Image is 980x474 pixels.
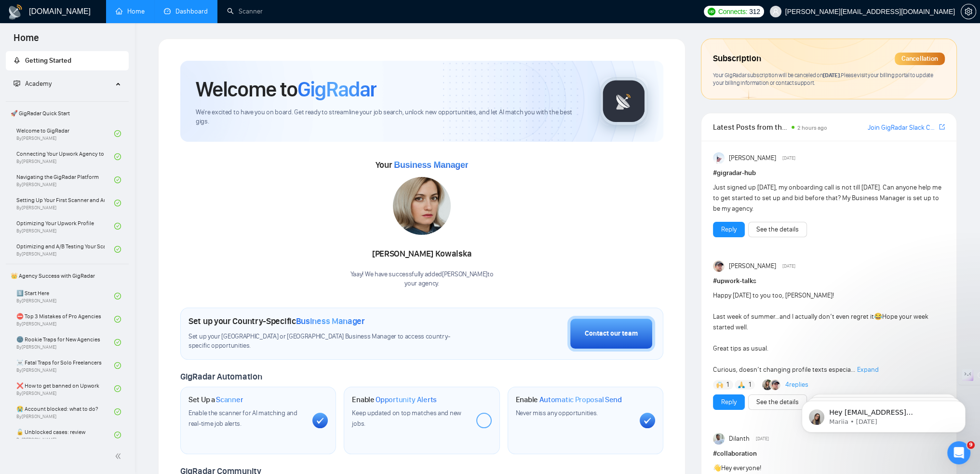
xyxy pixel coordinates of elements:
span: check-circle [114,130,121,137]
span: Academy [13,80,52,88]
img: Anisuzzaman Khan [713,152,725,164]
img: logo [8,4,23,20]
span: 312 [749,6,760,17]
a: ☠️ Fatal Traps for Solo FreelancersBy[PERSON_NAME] [16,355,114,376]
h1: # upwork-talks [713,276,945,286]
a: Connecting Your Upwork Agency to GigRadarBy[PERSON_NAME] [16,146,114,167]
a: ❌ How to get banned on UpworkBy[PERSON_NAME] [16,378,114,399]
span: Your [376,160,469,170]
span: [DATE] [782,154,795,163]
a: setting [961,8,976,15]
a: searchScanner [227,7,263,15]
span: check-circle [114,316,121,323]
span: Just signed up [DATE], my onboarding call is not till [DATE]. Can anyone help me to get started t... [713,183,941,213]
img: Igor Šalagin [770,379,780,390]
span: [DATE] . [823,71,841,79]
span: 🚀 GigRadar Quick Start [7,104,128,123]
button: See the details [748,394,807,410]
span: double-left [115,451,124,461]
button: Contact our team [567,316,655,352]
span: on [816,71,841,79]
a: 🌚 Rookie Traps for New AgenciesBy[PERSON_NAME] [16,332,114,353]
a: See the details [756,397,799,407]
span: Your GigRadar subscription will be canceled Please visit your billing portal to update your billi... [713,71,933,87]
button: Reply [713,222,745,237]
iframe: Intercom live chat [947,441,970,464]
span: Getting Started [25,56,71,65]
span: Enable the scanner for AI matching and real-time job alerts. [188,409,297,428]
span: [DATE] [755,434,768,443]
span: Dilanth [729,433,750,444]
a: Optimizing Your Upwork ProfileBy[PERSON_NAME] [16,216,114,237]
span: check-circle [114,362,121,369]
h1: Set up your Country-Specific [188,316,365,326]
span: Business Manager [296,316,365,326]
button: setting [961,4,976,19]
span: [PERSON_NAME] [729,153,776,163]
img: Dilanth [713,433,725,445]
span: check-circle [114,223,121,230]
img: 1706119812665-multi-122.jpg [393,177,451,235]
span: Business Manager [394,160,468,170]
span: Scanner [216,395,243,405]
span: check-circle [114,176,121,183]
span: Connects: [718,6,747,17]
span: 1 [749,380,751,390]
span: check-circle [114,293,121,299]
span: GigRadar Automation [180,371,262,382]
span: [DATE] [782,262,795,271]
span: [PERSON_NAME] [729,261,776,271]
span: Academy [25,80,52,88]
span: Subscription [713,51,761,67]
h1: Welcome to [196,76,376,102]
a: Welcome to GigRadarBy[PERSON_NAME] [16,123,114,144]
a: export [939,122,945,132]
span: check-circle [114,385,121,392]
span: check-circle [114,339,121,346]
a: ⛔ Top 3 Mistakes of Pro AgenciesBy[PERSON_NAME] [16,309,114,330]
span: fund-projection-screen [13,80,20,87]
img: gigradar-logo.png [600,77,648,125]
img: 🙏 [738,381,745,388]
span: 9 [967,441,975,449]
span: user [772,8,779,15]
div: Contact our team [585,328,638,339]
a: 1️⃣ Start HereBy[PERSON_NAME] [16,285,114,307]
li: Getting Started [6,51,129,70]
span: 😂 [874,312,882,321]
button: Reply [713,394,745,410]
span: rocket [13,57,20,64]
span: export [939,123,945,131]
a: See the details [756,224,799,235]
span: Set up your [GEOGRAPHIC_DATA] or [GEOGRAPHIC_DATA] Business Manager to access country-specific op... [188,332,469,351]
img: 🙌 [716,381,723,388]
a: 😭 Account blocked: what to do?By[PERSON_NAME] [16,401,114,422]
img: Korlan [762,379,773,390]
span: We're excited to have you on board. Get ready to streamline your job search, unlock new opportuni... [196,108,584,126]
span: check-circle [114,408,121,415]
a: dashboardDashboard [164,7,208,15]
span: check-circle [114,200,121,206]
a: Reply [721,397,737,407]
iframe: Intercom notifications message [787,380,980,448]
span: GigRadar [297,76,376,102]
span: check-circle [114,246,121,253]
span: Opportunity Alerts [376,395,437,405]
h1: Enable [516,395,622,405]
button: See the details [748,222,807,237]
a: 🔓 Unblocked cases: reviewBy[PERSON_NAME] [16,424,114,446]
span: 1 [726,380,729,390]
h1: Enable [352,395,437,405]
h1: # collaboration [713,448,945,459]
span: Home [6,31,47,51]
img: upwork-logo.png [708,8,715,15]
a: Optimizing and A/B Testing Your Scanner for Better ResultsBy[PERSON_NAME] [16,239,114,260]
span: check-circle [114,153,121,160]
span: check-circle [114,432,121,438]
span: Never miss any opportunities. [516,409,598,417]
p: your agency . [350,279,494,288]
